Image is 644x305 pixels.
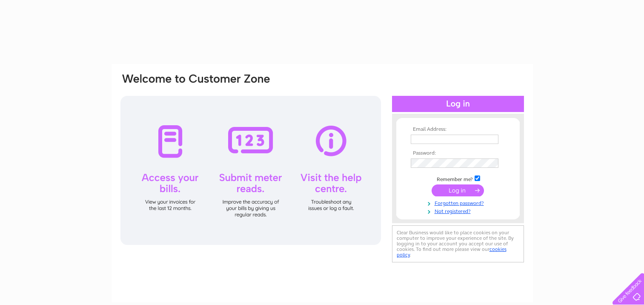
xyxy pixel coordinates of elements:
[411,207,507,215] a: Not registered?
[411,199,507,207] a: Forgotten password?
[397,246,507,258] a: cookies policy
[409,174,507,183] td: Remember me?
[432,184,484,196] input: Submit
[392,225,524,262] div: Clear Business would like to place cookies on your computer to improve your experience of the sit...
[409,150,507,156] th: Password:
[409,127,507,132] th: Email Address:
